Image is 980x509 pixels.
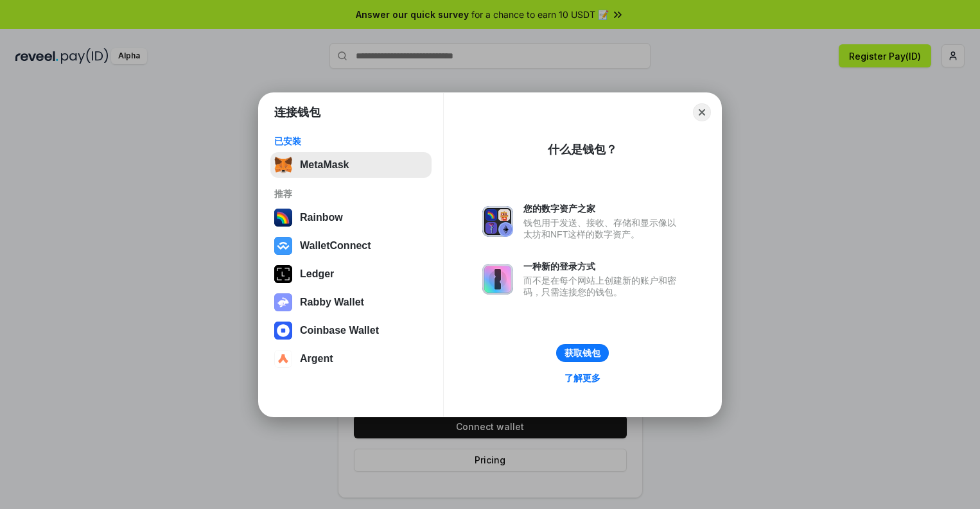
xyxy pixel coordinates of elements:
div: WalletConnect [300,240,371,252]
img: svg+xml,%3Csvg%20xmlns%3D%22http%3A%2F%2Fwww.w3.org%2F2000%2Fsvg%22%20fill%3D%22none%22%20viewBox... [482,264,513,295]
button: Rainbow [270,205,432,230]
div: 获取钱包 [564,347,600,359]
img: svg+xml,%3Csvg%20xmlns%3D%22http%3A%2F%2Fwww.w3.org%2F2000%2Fsvg%22%20fill%3D%22none%22%20viewBox... [482,206,513,237]
div: 而不是在每个网站上创建新的账户和密码，只需连接您的钱包。 [523,275,683,298]
img: svg+xml,%3Csvg%20xmlns%3D%22http%3A%2F%2Fwww.w3.org%2F2000%2Fsvg%22%20fill%3D%22none%22%20viewBox... [274,293,292,311]
button: Rabby Wallet [270,289,432,315]
img: svg+xml,%3Csvg%20fill%3D%22none%22%20height%3D%2233%22%20viewBox%3D%220%200%2035%2033%22%20width%... [274,156,292,174]
a: 了解更多 [557,370,608,386]
div: Coinbase Wallet [300,325,379,336]
div: 什么是钱包？ [548,142,617,157]
div: 了解更多 [564,372,600,384]
h1: 连接钱包 [274,105,320,120]
div: Rainbow [300,212,343,223]
button: Argent [270,346,432,372]
div: Argent [300,353,333,365]
img: svg+xml,%3Csvg%20width%3D%2228%22%20height%3D%2228%22%20viewBox%3D%220%200%2028%2028%22%20fill%3D... [274,350,292,368]
div: 一种新的登录方式 [523,261,683,272]
div: Rabby Wallet [300,297,364,308]
img: svg+xml,%3Csvg%20width%3D%22120%22%20height%3D%22120%22%20viewBox%3D%220%200%20120%20120%22%20fil... [274,209,292,227]
div: Ledger [300,268,334,280]
img: svg+xml,%3Csvg%20xmlns%3D%22http%3A%2F%2Fwww.w3.org%2F2000%2Fsvg%22%20width%3D%2228%22%20height%3... [274,265,292,283]
div: 您的数字资产之家 [523,203,683,214]
div: 已安装 [274,135,428,147]
button: Ledger [270,261,432,287]
button: Close [693,103,711,121]
img: svg+xml,%3Csvg%20width%3D%2228%22%20height%3D%2228%22%20viewBox%3D%220%200%2028%2028%22%20fill%3D... [274,237,292,255]
div: MetaMask [300,159,349,171]
button: Coinbase Wallet [270,318,432,343]
button: MetaMask [270,152,432,178]
img: svg+xml,%3Csvg%20width%3D%2228%22%20height%3D%2228%22%20viewBox%3D%220%200%2028%2028%22%20fill%3D... [274,322,292,340]
div: 钱包用于发送、接收、存储和显示像以太坊和NFT这样的数字资产。 [523,217,683,240]
button: WalletConnect [270,233,432,259]
div: 推荐 [274,188,428,200]
button: 获取钱包 [556,344,609,362]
